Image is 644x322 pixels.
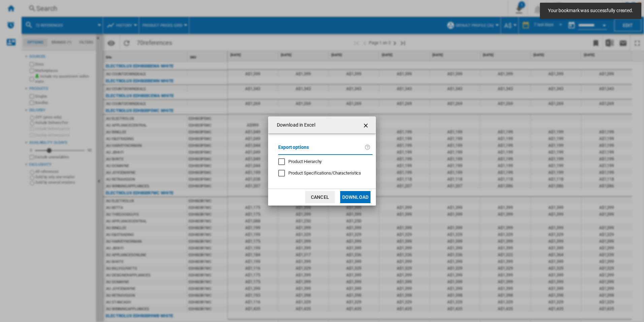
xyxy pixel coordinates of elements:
ng-md-icon: getI18NText('BUTTONS.CLOSE_DIALOG') [362,122,371,130]
md-dialog: Download in ... [268,116,376,205]
label: Export options [278,143,364,156]
md-checkbox: Product Hierarchy [278,158,367,165]
span: Product Hierarchy [288,159,322,164]
button: Cancel [305,191,335,203]
h4: Download in Excel [273,122,315,129]
span: Product Specifications/Characteristics [288,170,361,176]
div: Only applies to Category View [288,170,361,176]
button: Download [340,191,371,203]
span: Your bookmark was successfully created. [546,7,635,14]
button: getI18NText('BUTTONS.CLOSE_DIALOG') [360,118,373,132]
